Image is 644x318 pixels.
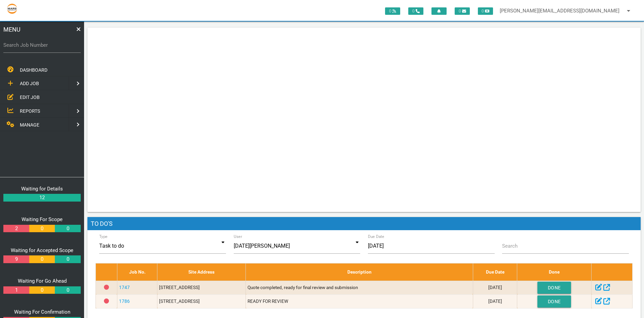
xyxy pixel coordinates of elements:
[20,108,40,114] span: REPORTS
[248,284,471,291] p: Quote completed, ready for final review and submission
[234,234,242,240] label: User
[248,298,471,305] p: READY FOR REVIEW
[473,263,517,281] th: Due Date
[157,294,246,308] td: [STREET_ADDRESS]
[18,278,67,284] a: Waiting For Go Ahead
[117,263,157,281] th: Job No.
[473,294,517,308] td: [DATE]
[20,81,39,86] span: ADD JOB
[3,286,29,294] a: 1
[7,3,17,14] img: s3file
[119,285,130,290] a: 1747
[22,216,63,222] a: Waiting For Scope
[55,286,80,294] a: 0
[537,295,571,308] button: Done
[3,255,29,263] a: 9
[537,282,571,294] button: Done
[368,234,384,240] label: Due Date
[3,25,21,34] span: MENU
[21,186,63,192] a: Waiting for Details
[408,7,423,15] span: 0
[14,309,70,315] a: Waiting For Confirmation
[385,7,400,15] span: 0
[478,7,493,15] span: 0
[246,263,473,281] th: Description
[3,194,81,202] a: 12
[20,67,47,73] span: DASHBOARD
[157,263,246,281] th: Site Address
[473,281,517,294] td: [DATE]
[29,286,55,294] a: 0
[55,225,80,233] a: 0
[29,255,55,263] a: 0
[157,281,246,294] td: [STREET_ADDRESS]
[3,225,29,233] a: 2
[517,263,592,281] th: Done
[87,217,641,231] h1: To Do's
[502,242,518,250] label: Search
[455,7,470,15] span: 0
[11,247,73,253] a: Waiting for Accepted Scope
[119,298,130,304] a: 1786
[20,122,39,128] span: MANAGE
[20,95,40,100] span: EDIT JOB
[29,225,55,233] a: 0
[99,234,108,240] label: Type
[3,41,81,49] label: Search Job Number
[55,255,80,263] a: 0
